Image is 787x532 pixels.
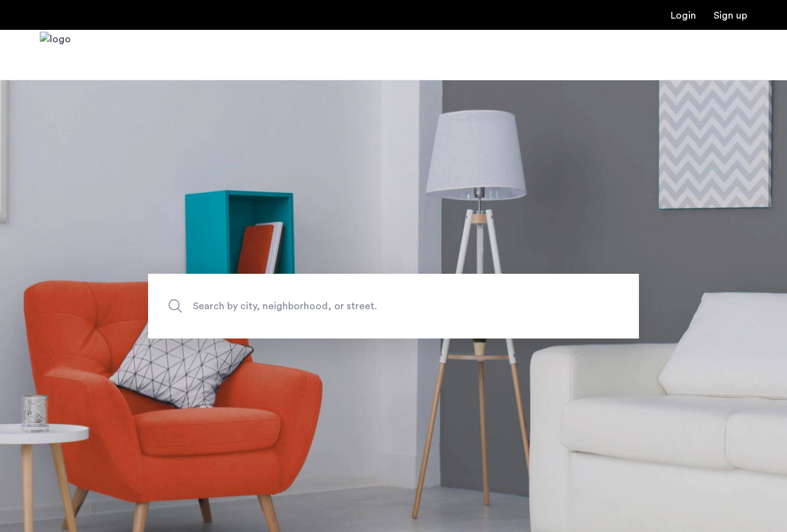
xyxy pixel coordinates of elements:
span: Search by city, neighborhood, or street. [193,297,536,314]
a: Login [671,11,696,21]
input: Apartment Search [148,274,639,338]
img: logo [40,32,71,78]
a: Registration [714,11,747,21]
a: Cazamio Logo [40,32,71,78]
